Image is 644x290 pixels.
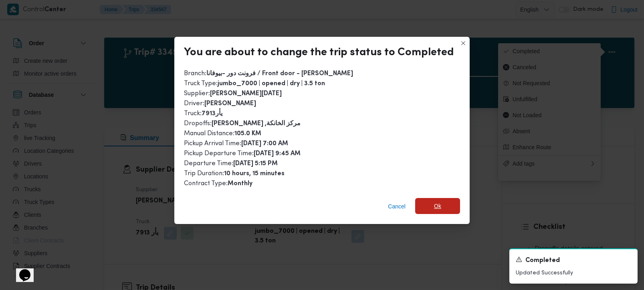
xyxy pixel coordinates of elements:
button: Closes this modal window [458,38,468,48]
button: Cancel [385,198,409,214]
span: Truck Type : [184,80,325,87]
span: Pickup Arrival Time : [184,140,288,147]
span: Dropoffs : [184,120,301,127]
b: يأر7913 [202,111,222,117]
div: You are about to change the trip status to Completed [184,46,454,59]
span: Ok [434,201,441,211]
span: Contract Type : [184,180,252,187]
iframe: chat widget [8,258,34,282]
span: Branch : [184,70,353,77]
span: Departure Time : [184,160,278,167]
span: Pickup Departure Time : [184,150,301,157]
b: [PERSON_NAME] ,مركز الخانكة [212,121,301,127]
b: فرونت دور -بيوفانا / Front door - [PERSON_NAME] [206,71,353,77]
span: Cancel [388,202,406,211]
b: [DATE] 9:45 AM [254,151,301,157]
span: Manual Distance : [184,130,261,137]
span: Completed [525,256,560,266]
b: [PERSON_NAME][DATE] [210,91,282,97]
button: Ok [415,198,460,214]
b: 10 hours, 15 minutes [224,171,285,177]
b: [PERSON_NAME] [204,101,256,107]
b: [DATE] 5:15 PM [233,161,278,167]
span: Truck : [184,110,222,117]
span: Supplier : [184,90,282,97]
span: Driver : [184,100,256,107]
b: [DATE] 7:00 AM [241,141,288,147]
span: Trip Duration : [184,170,285,177]
p: Updated Successfully [516,269,631,277]
div: Notification [516,256,631,266]
b: 105.0 KM [234,131,261,137]
b: jumbo_7000 | opened | dry | 3.5 ton [218,81,325,87]
b: Monthly [228,181,252,187]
